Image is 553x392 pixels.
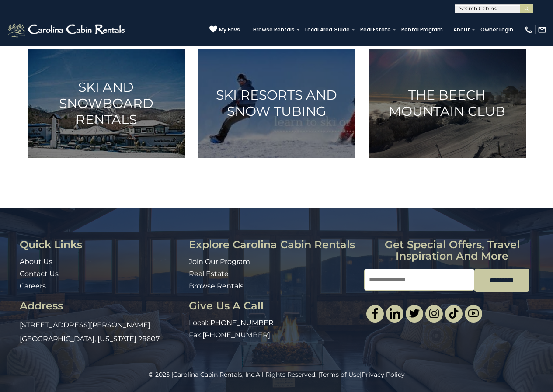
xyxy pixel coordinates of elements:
[20,370,533,379] p: All Rights Reserved. | |
[20,282,46,290] a: Careers
[397,24,447,36] a: Rental Program
[198,49,355,158] a: Ski Resorts and Snow Tubing
[249,24,299,36] a: Browse Rentals
[38,79,174,127] h3: Ski and Snowboard Rentals
[209,87,344,119] h3: Ski Resorts and Snow Tubing
[189,300,358,312] h3: Give Us A Call
[449,24,474,36] a: About
[468,308,479,319] img: youtube-light.svg
[28,49,185,158] a: Ski and Snowboard Rentals
[219,26,240,34] span: My Favs
[362,371,405,378] a: Privacy Policy
[301,24,354,36] a: Local Area Guide
[409,308,420,319] img: twitter-single.svg
[356,24,395,36] a: Real Estate
[189,239,358,250] h3: Explore Carolina Cabin Rentals
[379,87,515,119] h3: The Beech Mountain Club
[20,257,52,266] a: About Us
[364,239,540,262] h3: Get special offers, travel inspiration and more
[20,239,182,250] h3: Quick Links
[369,49,526,158] a: The Beech Mountain Club
[476,24,518,36] a: Owner Login
[202,331,270,339] a: [PHONE_NUMBER]
[209,25,240,34] a: My Favs
[320,371,360,378] a: Terms of Use
[370,308,380,319] img: facebook-single.svg
[189,257,250,266] a: Join Our Program
[449,308,459,319] img: tiktok.svg
[429,308,439,319] img: instagram-single.svg
[524,25,533,34] img: phone-regular-white.png
[173,371,256,378] a: Carolina Cabin Rentals, Inc.
[149,371,256,378] span: © 2025 |
[189,330,358,340] p: Fax:
[20,270,59,278] a: Contact Us
[20,318,182,346] p: [STREET_ADDRESS][PERSON_NAME] [GEOGRAPHIC_DATA], [US_STATE] 28607
[7,21,128,38] img: White-1-2.png
[189,282,243,290] a: Browse Rentals
[390,308,400,319] img: linkedin-single.svg
[538,25,546,34] img: mail-regular-white.png
[189,270,229,278] a: Real Estate
[208,319,276,327] a: [PHONE_NUMBER]
[189,318,358,328] p: Local:
[20,300,182,312] h3: Address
